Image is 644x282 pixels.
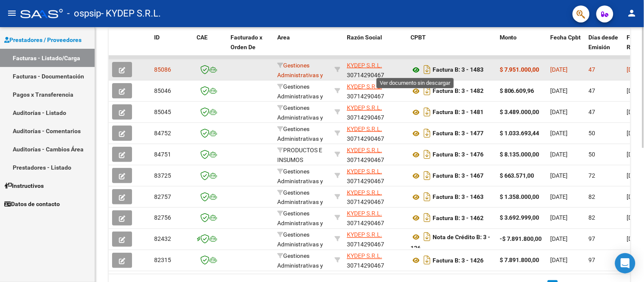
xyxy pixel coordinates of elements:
[347,253,382,260] span: KYDEP S.R.L.
[151,28,193,66] datatable-header-cell: ID
[4,181,44,190] span: Instructivos
[277,83,323,109] span: Gestiones Administrativas y Otros
[589,34,619,50] span: Días desde Emisión
[277,168,323,194] span: Gestiones Administrativas y Otros
[585,28,624,66] datatable-header-cell: Días desde Emisión
[347,124,404,142] div: 30714290467
[274,28,331,66] datatable-header-cell: Area
[551,109,568,115] span: [DATE]
[154,87,171,94] span: 85046
[589,109,596,115] span: 47
[422,105,433,119] i: Descargar documento
[154,34,160,41] span: ID
[407,28,496,66] datatable-header-cell: CPBT
[277,147,322,173] span: PRODUCTOS E INSUMOS MEDICOS
[551,236,568,243] span: [DATE]
[500,151,540,158] strong: $ 8.135.000,00
[277,104,323,131] span: Gestiones Administrativas y Otros
[347,82,404,100] div: 30714290467
[589,66,596,73] span: 47
[500,34,517,41] span: Monto
[4,199,60,209] span: Datos de contacto
[277,189,323,215] span: Gestiones Administrativas y Otros
[433,130,484,137] strong: Factura B: 3 - 1477
[500,87,534,94] strong: $ 806.609,96
[551,34,581,41] span: Fecha Cpbt
[154,151,171,158] span: 84751
[433,67,484,73] strong: Factura B: 3 - 1483
[500,236,542,243] strong: -$ 7.891.800,00
[347,209,404,227] div: 30714290467
[277,62,323,88] span: Gestiones Administrativas y Otros
[547,28,585,66] datatable-header-cell: Fecha Cpbt
[347,61,404,78] div: 30714290467
[411,234,490,252] strong: Nota de Crédito B: 3 - 126
[422,169,433,182] i: Descargar documento
[347,147,382,154] span: KYDEP S.R.L.
[343,28,407,66] datatable-header-cell: Razón Social
[433,151,484,158] strong: Factura B: 3 - 1476
[7,8,17,18] mat-icon: menu
[500,172,534,179] strong: $ 663.571,00
[589,87,596,94] span: 47
[347,83,382,90] span: KYDEP S.R.L.
[589,236,596,243] span: 97
[227,28,274,66] datatable-header-cell: Facturado x Orden De
[154,66,171,73] span: 85086
[551,193,568,200] span: [DATE]
[589,215,596,221] span: 82
[347,168,382,175] span: KYDEP S.R.L.
[627,8,637,18] mat-icon: person
[500,109,540,115] strong: $ 3.489.000,00
[433,215,484,222] strong: Factura B: 3 - 1462
[154,130,171,137] span: 84752
[433,173,484,179] strong: Factura B: 3 - 1467
[589,193,596,200] span: 82
[551,257,568,264] span: [DATE]
[500,257,540,264] strong: $ 7.891.800,00
[500,130,540,137] strong: $ 1.033.693,44
[422,190,433,204] i: Descargar documento
[277,126,323,152] span: Gestiones Administrativas y Otros
[551,215,568,221] span: [DATE]
[433,109,484,116] strong: Factura B: 3 - 1481
[500,215,540,221] strong: $ 3.692.999,00
[67,4,101,23] span: - ospsip
[422,211,433,225] i: Descargar documento
[589,172,596,179] span: 72
[347,126,382,132] span: KYDEP S.R.L.
[411,34,426,41] span: CPBT
[347,167,404,184] div: 30714290467
[433,194,484,201] strong: Factura B: 3 - 1463
[589,130,596,137] span: 50
[422,84,433,98] i: Descargar documento
[551,130,568,137] span: [DATE]
[347,145,404,163] div: 30714290467
[347,62,382,69] span: KYDEP S.R.L.
[589,151,596,158] span: 50
[277,34,290,41] span: Area
[433,88,484,95] strong: Factura B: 3 - 1482
[154,193,171,200] span: 82757
[277,210,323,237] span: Gestiones Administrativas y Otros
[347,230,404,248] div: 30714290467
[347,188,404,206] div: 30714290467
[347,232,382,238] span: KYDEP S.R.L.
[422,126,433,140] i: Descargar documento
[277,253,323,279] span: Gestiones Administrativas y Otros
[496,28,547,66] datatable-header-cell: Monto
[277,232,323,258] span: Gestiones Administrativas y Otros
[615,253,636,274] div: Open Intercom Messenger
[433,257,484,264] strong: Factura B: 3 - 1426
[197,34,208,41] span: CAE
[551,151,568,158] span: [DATE]
[101,4,161,23] span: - KYDEP S.R.L.
[422,254,433,267] i: Descargar documento
[347,34,382,41] span: Razón Social
[347,104,382,111] span: KYDEP S.R.L.
[154,172,171,179] span: 83725
[154,215,171,221] span: 82756
[551,66,568,73] span: [DATE]
[154,257,171,264] span: 82315
[4,35,82,45] span: Prestadores / Proveedores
